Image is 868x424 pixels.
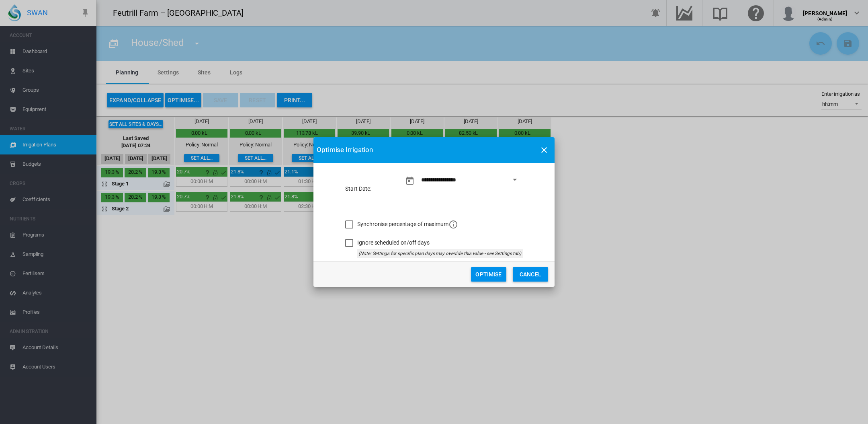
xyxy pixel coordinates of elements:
[345,185,398,193] label: Start Date:
[357,249,523,258] div: (Note: Settings for specific plan days may override this value - see Settings tab)
[345,239,429,247] md-checkbox: Ignore scheduled on/off days
[536,142,552,158] button: icon-close
[448,220,458,229] md-icon: icon-information-outline
[313,137,555,287] md-dialog: Start Date: ...
[357,239,429,247] div: Ignore scheduled on/off days
[508,173,522,187] button: Open calendar
[513,267,548,282] button: Cancel
[539,145,549,155] md-icon: icon-close
[357,221,458,227] span: Synchronise percentage of maximum
[317,145,373,155] span: Optimise Irrigation
[345,220,458,229] md-checkbox: Synchronise percentage of maximum
[402,173,418,189] button: md-calendar
[471,267,506,282] button: Optimise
